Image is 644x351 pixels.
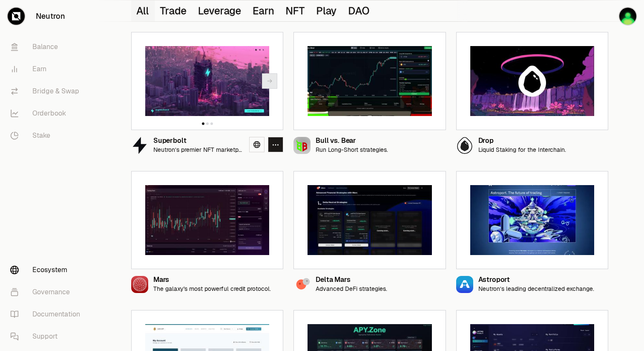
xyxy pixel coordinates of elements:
div: Bull vs. Bear [316,137,388,145]
div: Delta Mars [316,276,387,284]
p: Liquid Staking for the Interchain. [478,146,566,154]
button: Leverage [193,0,247,21]
button: Earn [247,0,280,21]
a: Stake [3,125,92,147]
img: Superbolt preview image [145,46,269,116]
button: DAO [343,0,376,21]
a: Ecosystem [3,259,92,281]
p: Neutron’s leading decentralized exchange. [478,285,594,293]
img: Alex [619,8,636,25]
a: Orderbook [3,102,92,125]
a: Earn [3,58,92,80]
a: Support [3,325,92,348]
p: Neutron’s premier NFT marketplace. [153,146,242,154]
p: Advanced DeFi strategies. [316,285,387,293]
div: Astroport [478,276,594,284]
img: Mars preview image [145,185,269,255]
img: Astroport preview image [470,185,594,255]
div: Mars [153,276,271,284]
button: NFT [281,0,311,21]
a: Bridge & Swap [3,80,92,102]
a: Documentation [3,303,92,325]
img: Drop preview image [470,46,594,116]
div: Superbolt [153,137,242,145]
button: Play [311,0,343,21]
button: Trade [155,0,193,21]
p: The galaxy's most powerful credit protocol. [153,285,271,293]
a: Governance [3,281,92,303]
a: Balance [3,36,92,58]
img: Delta Mars preview image [308,185,431,255]
p: Run Long-Short strategies. [316,146,388,154]
button: All [131,0,155,21]
div: Drop [478,137,566,145]
img: Bull vs. Bear preview image [308,46,431,116]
